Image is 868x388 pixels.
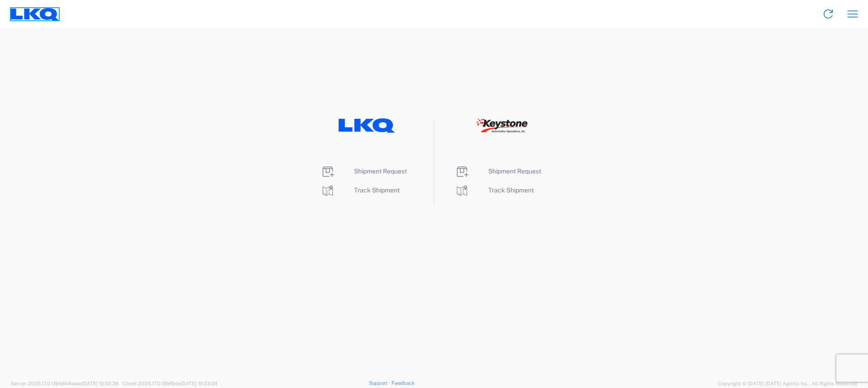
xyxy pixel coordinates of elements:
[488,187,534,194] span: Track Shipment
[392,380,415,386] a: Feedback
[321,168,407,175] a: Shipment Request
[82,381,118,386] span: [DATE] 10:32:38
[321,187,400,194] a: Track Shipment
[369,380,392,386] a: Support
[181,381,217,386] span: [DATE] 10:23:34
[718,379,857,388] span: Copyright © [DATE]-[DATE] Agistix Inc., All Rights Reserved
[354,168,407,175] span: Shipment Request
[354,187,400,194] span: Track Shipment
[11,381,118,386] span: Server: 2025.17.0-1194904eeae
[488,168,541,175] span: Shipment Request
[455,187,534,194] a: Track Shipment
[455,168,541,175] a: Shipment Request
[123,381,217,386] span: Client: 2025.17.0-159f9de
